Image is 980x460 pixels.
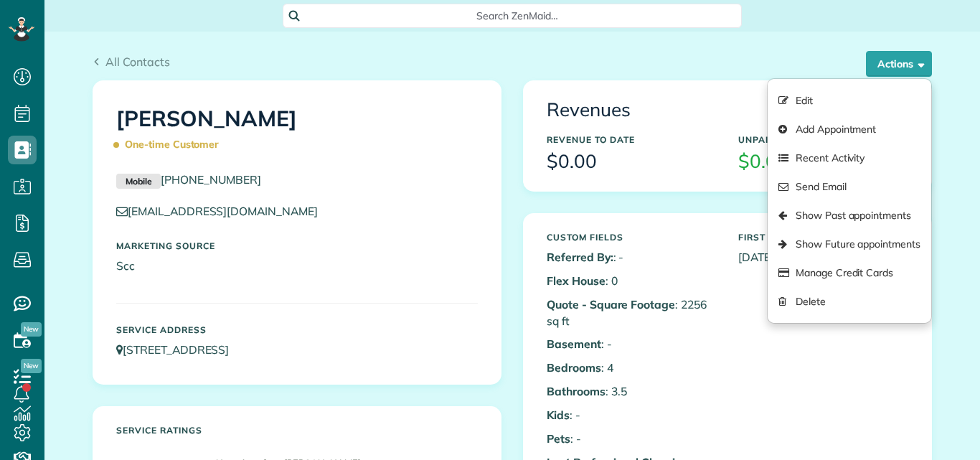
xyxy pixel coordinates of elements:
[738,249,908,266] p: [DATE]
[21,359,42,373] span: New
[768,230,931,258] a: Show Future appointments
[738,233,908,242] h5: First Serviced On
[116,204,331,218] a: [EMAIL_ADDRESS][DOMAIN_NAME]
[547,297,675,311] b: Quote - Square Footage
[547,151,717,172] h3: $0.00
[768,144,931,172] a: Recent Activity
[105,55,170,69] span: All Contacts
[738,151,908,172] h3: $0.00
[547,360,717,376] p: : 4
[547,250,613,264] b: Referred By:
[116,258,478,274] p: Scc
[547,384,606,398] b: Bathrooms
[547,233,717,242] h5: Custom Fields
[547,135,717,144] h5: Revenue to Date
[116,172,261,187] a: Mobile[PHONE_NUMBER]
[547,431,717,447] p: : -
[768,115,931,144] a: Add Appointment
[21,322,42,337] span: New
[768,172,931,201] a: Send Email
[116,325,478,334] h5: Service Address
[547,383,717,400] p: : 3.5
[547,337,601,351] b: Basement
[547,407,717,423] p: : -
[116,107,478,157] h1: [PERSON_NAME]
[768,201,931,230] a: Show Past appointments
[738,135,908,144] h5: Unpaid Balance
[547,100,908,121] h3: Revenues
[547,431,570,446] b: Pets
[547,408,570,422] b: Kids
[768,258,931,287] a: Manage Credit Cards
[547,336,717,352] p: : -
[768,86,931,115] a: Edit
[116,174,161,189] small: Mobile
[547,249,717,266] p: : -
[547,360,601,375] b: Bedrooms
[116,342,242,357] a: [STREET_ADDRESS]
[93,53,170,70] a: All Contacts
[116,426,478,435] h5: Service ratings
[116,132,225,157] span: One-time Customer
[547,296,717,329] p: : 2256 sq ft
[547,273,606,288] b: Flex House
[116,241,478,250] h5: Marketing Source
[866,51,932,77] button: Actions
[768,287,931,316] a: Delete
[547,273,717,289] p: : 0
